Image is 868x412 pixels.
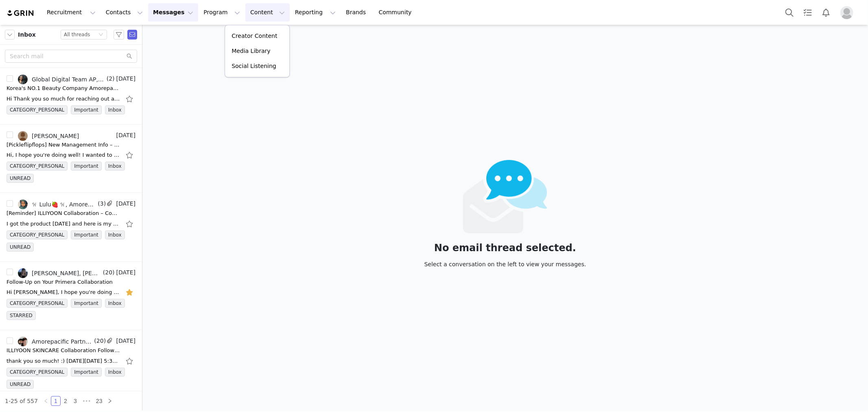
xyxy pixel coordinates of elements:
[32,201,96,208] div: 𐙚 Lulu🍓 𐙚, Amorepacific Partnerhsip, [PERSON_NAME]
[105,396,115,406] li: Next Page
[18,268,28,278] img: 183b28b8-a4a2-4b36-835a-c4f789ea191d.jpg
[105,299,125,308] span: Inbox
[70,396,80,406] li: 3
[32,338,92,345] div: Amorepacific Partnerhsip, [PERSON_NAME]
[7,220,120,228] div: I got the product yesterday and here is my video Check out Lulu's video. TikTok · Lulu vm.tiktok....
[18,31,36,39] span: Inbox
[94,397,105,405] a: 23
[71,299,102,308] span: Important
[105,105,125,114] span: Inbox
[71,397,80,405] a: 3
[463,160,547,233] img: emails-empty2x.png
[148,3,198,22] button: Messages
[424,260,586,269] div: Select a conversation on the left to view your messages.
[7,299,68,308] span: CATEGORY_PERSONAL
[51,396,61,406] li: 1
[199,3,245,22] button: Program
[105,162,125,171] span: Inbox
[18,75,105,84] a: Global Digital Team AP, [GEOGRAPHIC_DATA] 🩰🌸
[7,162,68,171] span: CATEGORY_PERSONAL
[7,105,68,114] span: CATEGORY_PERSONAL
[18,199,28,209] img: f1976bb7-ade0-4990-aa53-5e4f661085d4.jpg
[71,105,102,114] span: Important
[80,396,93,406] li: Next 3 Pages
[42,3,101,22] button: Recruitment
[32,270,101,276] div: [PERSON_NAME], [PERSON_NAME] [PERSON_NAME] 🦋, [PERSON_NAME]~Beauty Content Creator, Mariahhjewels...
[7,141,120,149] div: [Pickleflipflops] New Management Info – Ongoing Partnerships Unchanged
[107,399,112,403] i: icon: right
[7,380,34,389] span: UNREAD
[18,268,101,278] a: [PERSON_NAME], [PERSON_NAME] [PERSON_NAME] 🦋, [PERSON_NAME]~Beauty Content Creator, Mariahhjewels...
[7,368,68,377] span: CATEGORY_PERSONAL
[71,230,102,239] span: Important
[71,368,102,377] span: Important
[232,62,276,70] p: Social Listening
[7,346,120,355] div: ILLIYOON SKINCARE Collaboration Follow Up
[374,3,420,22] a: Community
[18,131,28,141] img: c3eb70be-d8c9-4bb2-a251-8e1eae73f0ed.jpg
[105,230,125,239] span: Inbox
[424,243,586,252] div: No email thread selected.
[101,268,115,277] span: (20)
[92,337,106,345] span: (20)
[232,32,277,40] p: Creator Content
[80,396,93,406] span: •••
[7,9,35,17] img: grin logo
[18,131,79,141] a: [PERSON_NAME]
[61,397,70,405] a: 2
[32,76,105,83] div: Global Digital Team AP, [GEOGRAPHIC_DATA] 🩰🌸
[7,151,120,159] div: Hi, I hope you're doing well! I wanted to share a quick update on my end; I've recently partnered...
[32,133,79,139] div: [PERSON_NAME]
[7,357,120,365] div: thank you so much! :) On Thu, Aug 7, 2025 at 5:30 PM Amorepacific Partnerhsip <amorepacific.partn...
[98,32,103,38] i: icon: down
[7,84,120,92] div: Korea's NO.1 Beauty Company Amorepacific — let’s talk partnership ❤
[799,3,817,22] a: Tasks
[835,6,861,19] button: Profile
[290,3,341,22] button: Reporting
[781,3,798,22] button: Search
[840,6,853,19] img: placeholder-profile.jpg
[7,95,120,103] div: Hi Thank you so much for reaching out and considering me for this opportunity! Before moving forw...
[127,30,137,39] span: Send Email
[5,396,38,406] li: 1-25 of 557
[101,3,148,22] button: Contacts
[18,75,28,84] img: e39bb6bf-a821-4192-98d8-1f8d67ba7363--s.jpg
[7,288,120,296] div: Hi Ludia, I hope you're doing well! I wanted to sincerely apologize for the delay in posting. I t...
[44,399,48,403] i: icon: left
[71,162,102,171] span: Important
[817,3,835,22] button: Notifications
[7,243,34,252] span: UNREAD
[61,396,70,406] li: 2
[41,396,51,406] li: Previous Page
[7,311,36,320] span: STARRED
[64,30,90,39] div: All threads
[7,174,34,183] span: UNREAD
[105,368,125,377] span: Inbox
[18,337,92,346] a: Amorepacific Partnerhsip, [PERSON_NAME]
[96,199,106,208] span: (3)
[5,50,137,63] input: Search mail
[51,397,60,405] a: 1
[7,230,68,239] span: CATEGORY_PERSONAL
[18,199,96,209] a: 𐙚 Lulu🍓 𐙚, Amorepacific Partnerhsip, [PERSON_NAME]
[7,278,113,286] div: Follow-Up on Your Primera Collaboration
[7,209,120,217] div: [Reminder] ILLIYOON Collaboration – Content Submission Required
[127,53,132,59] i: icon: search
[232,47,270,55] p: Media Library
[93,396,105,406] li: 23
[341,3,373,22] a: Brands
[245,3,290,22] button: Content
[105,75,115,83] span: (2)
[18,337,28,346] img: c60dcf93-9fa4-4212-ab0e-f05933203f90--s.jpg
